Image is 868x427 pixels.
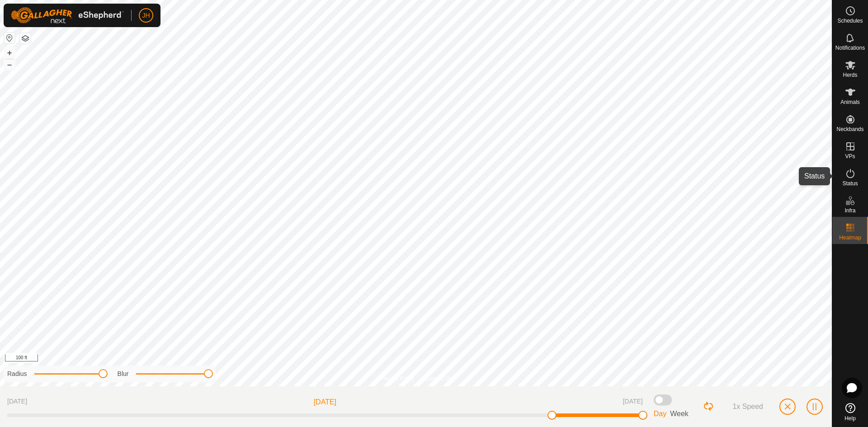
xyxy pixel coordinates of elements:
[623,397,643,408] span: [DATE]
[845,154,855,159] span: VPs
[380,375,414,383] a: Privacy Policy
[844,208,855,213] span: Infra
[840,99,860,105] span: Animals
[654,410,666,418] span: Day
[314,397,336,408] span: [DATE]
[722,399,770,414] button: Speed Button
[118,369,129,379] label: Blur
[832,399,868,425] a: Help
[842,181,858,186] span: Status
[142,11,150,20] span: JH
[425,375,452,383] a: Contact Us
[836,127,863,132] span: Neckbands
[11,7,124,23] img: Gallagher Logo
[20,33,31,44] button: Map Layers
[4,47,15,58] button: +
[4,33,15,43] button: Reset Map
[839,235,861,240] span: Heatmap
[703,401,715,413] button: Loop Button
[7,369,27,379] label: Radius
[843,72,857,78] span: Herds
[7,397,27,408] span: [DATE]
[835,45,865,51] span: Notifications
[732,403,763,411] span: 1x Speed
[4,59,15,70] button: –
[844,416,856,421] span: Help
[670,410,689,418] span: Week
[837,18,863,23] span: Schedules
